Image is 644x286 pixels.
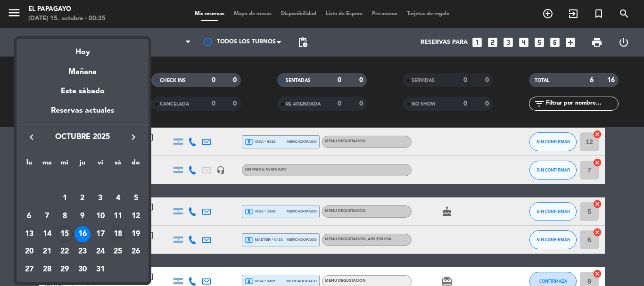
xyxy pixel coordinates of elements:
div: 8 [57,208,73,224]
td: 2 de octubre de 2025 [74,190,91,208]
td: 29 de octubre de 2025 [56,261,74,278]
td: 10 de octubre de 2025 [91,207,109,225]
td: 25 de octubre de 2025 [109,243,127,261]
div: 5 [128,190,144,206]
div: 30 [74,261,91,278]
div: 12 [128,208,144,224]
th: domingo [127,157,145,172]
td: OCT. [20,172,145,190]
td: 16 de octubre de 2025 [74,225,91,243]
div: 13 [21,226,37,242]
div: 7 [39,208,55,224]
td: 19 de octubre de 2025 [127,225,145,243]
td: 18 de octubre de 2025 [109,225,127,243]
td: 17 de octubre de 2025 [91,225,109,243]
div: 17 [92,226,108,242]
td: 4 de octubre de 2025 [109,190,127,208]
div: 6 [21,208,37,224]
td: 21 de octubre de 2025 [38,243,56,261]
td: 22 de octubre de 2025 [56,243,74,261]
div: Reservas actuales [17,105,149,124]
td: 20 de octubre de 2025 [20,243,38,261]
div: 9 [74,208,91,224]
div: 25 [110,244,126,260]
th: jueves [74,157,91,172]
div: 11 [110,208,126,224]
div: 19 [128,226,144,242]
th: sábado [109,157,127,172]
td: 5 de octubre de 2025 [127,190,145,208]
div: 3 [92,190,108,206]
td: 12 de octubre de 2025 [127,207,145,225]
div: 24 [92,244,108,260]
th: viernes [91,157,109,172]
div: Mañana [17,59,149,78]
td: 8 de octubre de 2025 [56,207,74,225]
td: 11 de octubre de 2025 [109,207,127,225]
div: 28 [39,261,55,278]
div: 20 [21,244,37,260]
div: 21 [39,244,55,260]
button: keyboard_arrow_right [125,131,142,143]
td: 27 de octubre de 2025 [20,261,38,278]
div: 27 [21,261,37,278]
td: 7 de octubre de 2025 [38,207,56,225]
td: 28 de octubre de 2025 [38,261,56,278]
td: 31 de octubre de 2025 [91,261,109,278]
div: 15 [57,226,73,242]
button: keyboard_arrow_left [23,131,40,143]
div: 16 [74,226,91,242]
div: Hoy [17,39,149,58]
div: Este sábado [17,78,149,105]
div: 26 [128,244,144,260]
td: 13 de octubre de 2025 [20,225,38,243]
div: 31 [92,261,108,278]
td: 24 de octubre de 2025 [91,243,109,261]
td: 9 de octubre de 2025 [74,207,91,225]
div: 22 [57,244,73,260]
td: 1 de octubre de 2025 [56,190,74,208]
i: keyboard_arrow_left [26,131,37,143]
th: lunes [20,157,38,172]
div: 10 [92,208,108,224]
td: 14 de octubre de 2025 [38,225,56,243]
div: 29 [57,261,73,278]
td: 6 de octubre de 2025 [20,207,38,225]
th: miércoles [56,157,74,172]
td: 26 de octubre de 2025 [127,243,145,261]
th: martes [38,157,56,172]
td: 30 de octubre de 2025 [74,261,91,278]
i: keyboard_arrow_right [128,131,139,143]
td: 23 de octubre de 2025 [74,243,91,261]
div: 1 [57,190,73,206]
div: 18 [110,226,126,242]
div: 23 [74,244,91,260]
div: 14 [39,226,55,242]
span: octubre 2025 [40,131,125,143]
div: 4 [110,190,126,206]
td: 15 de octubre de 2025 [56,225,74,243]
div: 2 [74,190,91,206]
td: 3 de octubre de 2025 [91,190,109,208]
